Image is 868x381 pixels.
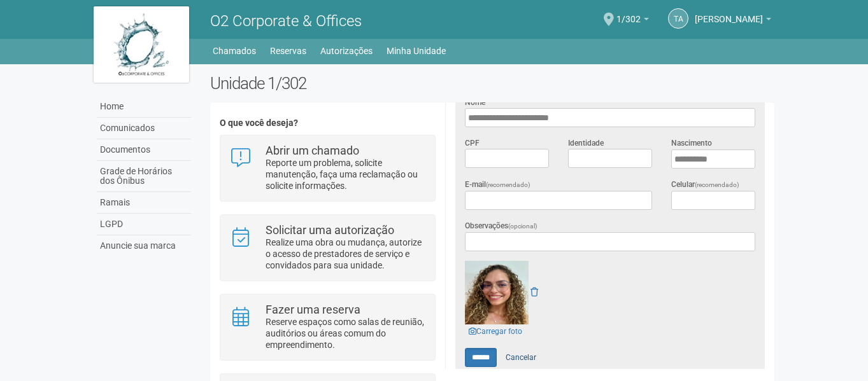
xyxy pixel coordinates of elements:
[616,16,649,26] a: 1/302
[266,303,360,316] strong: Fazer uma reserva
[486,181,530,188] span: (recomendado)
[220,118,436,128] h4: O que você deseja?
[695,16,771,26] a: [PERSON_NAME]
[270,42,306,60] a: Reservas
[499,348,543,367] a: Cancelar
[230,225,425,271] a: Solicitar uma autorização Realize uma obra ou mudança, autorize o acesso de prestadores de serviç...
[616,2,641,24] span: 1/302
[671,137,712,149] label: Nascimento
[465,137,480,149] label: CPF
[671,179,739,191] label: Celular
[230,304,425,350] a: Fazer uma reserva Reserve espaços como salas de reunião, auditórios ou áreas comum do empreendime...
[465,179,530,191] label: E-mail
[266,157,425,191] p: Reporte um problema, solicite manutenção, faça uma reclamação ou solicite informações.
[568,137,604,149] label: Identidade
[266,223,394,237] strong: Solicitar uma autorização
[530,287,538,297] a: Remover
[97,96,191,118] a: Home
[668,8,688,29] a: TA
[465,97,485,108] label: Nome
[266,316,425,350] p: Reserve espaços como salas de reunião, auditórios ou áreas comum do empreendimento.
[266,237,425,271] p: Realize uma obra ou mudança, autorize o acesso de prestadores de serviço e convidados para sua un...
[465,220,537,232] label: Observações
[97,214,191,235] a: LGPD
[97,139,191,161] a: Documentos
[695,181,739,188] span: (recomendado)
[508,223,537,230] span: (opcional)
[465,324,526,338] a: Carregar foto
[266,144,359,157] strong: Abrir um chamado
[695,2,763,24] span: Thamiris Abdala
[465,261,529,324] img: GetFile
[97,192,191,214] a: Ramais
[213,42,256,60] a: Chamados
[230,145,425,191] a: Abrir um chamado Reporte um problema, solicite manutenção, faça uma reclamação ou solicite inform...
[210,12,362,30] span: O2 Corporate & Offices
[97,118,191,139] a: Comunicados
[387,42,446,60] a: Minha Unidade
[210,74,775,93] h2: Unidade 1/302
[94,6,189,83] img: logo.jpg
[320,42,373,60] a: Autorizações
[97,235,191,256] a: Anuncie sua marca
[97,161,191,192] a: Grade de Horários dos Ônibus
